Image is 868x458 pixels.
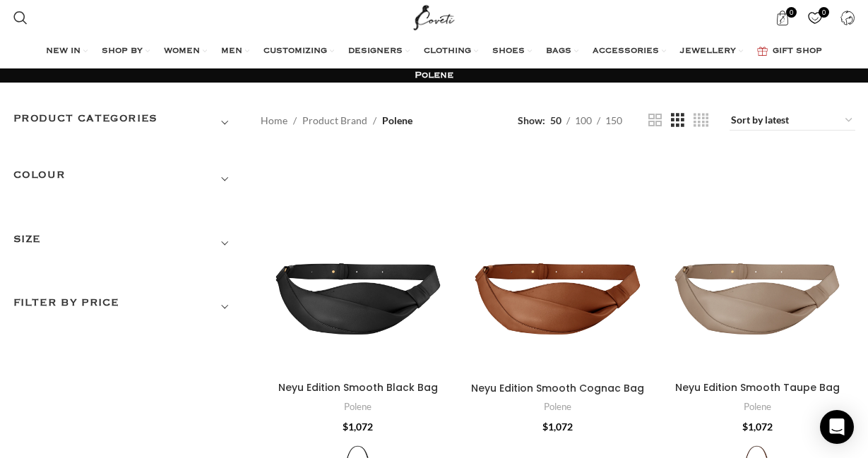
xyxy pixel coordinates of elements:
a: Neyu Edition Smooth Cognac Bag [460,152,655,375]
h3: Filter by price [13,295,239,319]
a: JEWELLERY [680,37,743,66]
a: BAGS [546,37,578,66]
a: Polene [544,400,571,414]
a: MEN [221,37,249,66]
span: 0 [819,7,829,18]
a: Polene [344,400,371,414]
a: Neyu Edition Smooth Black Bag [278,380,438,394]
a: CUSTOMIZING [263,37,334,66]
a: 0 [768,4,797,32]
span: 0 [786,7,797,18]
span: NEW IN [46,46,81,57]
a: Polene [744,400,771,414]
a: GIFT SHOP [757,37,822,66]
h3: COLOUR [13,167,239,191]
bdi: 1,072 [343,421,373,433]
a: 0 [801,4,830,32]
span: CLOTHING [424,46,471,57]
div: Main navigation [6,37,862,66]
a: ACCESSORIES [593,37,666,66]
span: GIFT SHOP [773,46,822,57]
bdi: 1,072 [542,421,573,433]
a: Neyu Edition Smooth Taupe Bag [660,152,855,375]
span: DESIGNERS [348,46,403,57]
a: WOMEN [164,37,207,66]
span: SHOP BY [102,46,143,57]
span: $ [742,421,748,433]
a: Neyu Edition Smooth Taupe Bag [675,380,840,394]
div: Open Intercom Messenger [820,410,854,444]
span: $ [542,421,548,433]
bdi: 1,072 [742,421,773,433]
h3: Product categories [13,111,239,135]
a: CLOTHING [424,37,478,66]
a: Site logo [410,11,458,23]
span: WOMEN [164,46,200,57]
a: Neyu Edition Smooth Black Bag [261,152,456,375]
a: Neyu Edition Smooth Cognac Bag [471,381,644,395]
a: Search [6,4,35,32]
span: BAGS [546,46,571,57]
span: MEN [221,46,242,57]
div: My Wishlist [801,4,830,32]
a: SHOES [492,37,532,66]
a: SHOP BY [102,37,150,66]
span: SHOES [492,46,525,57]
a: DESIGNERS [348,37,410,66]
span: $ [343,421,348,433]
a: NEW IN [46,37,88,66]
span: JEWELLERY [680,46,736,57]
span: ACCESSORIES [593,46,659,57]
span: CUSTOMIZING [263,46,327,57]
img: GiftBag [757,47,768,56]
h3: SIZE [13,231,239,255]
